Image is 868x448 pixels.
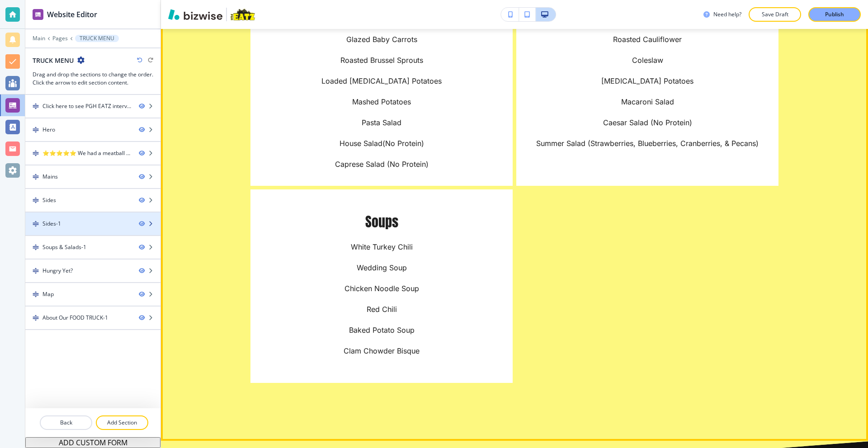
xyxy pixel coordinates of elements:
[42,220,61,228] div: Sides-1
[25,259,160,282] div: DragHungry Yet?
[344,346,420,356] p: Clam Chowder Bisque
[536,55,759,66] p: Coleslaw
[536,118,759,128] p: Caesar Salad (No Protein)
[25,212,160,235] div: DragSides-1
[536,76,759,86] p: [MEDICAL_DATA] Potatoes
[760,10,789,19] p: Save Draft
[344,325,420,335] p: Baked Potato Soup
[365,212,398,232] span: Soups
[344,242,420,252] p: White Turkey Chili
[344,263,420,273] p: Wedding Soup
[42,243,86,251] div: Soups & Salads-1
[33,9,43,20] img: editor icon
[42,267,73,275] div: Hungry Yet?
[33,244,39,250] img: Drag
[344,283,420,294] p: Chicken Noodle Soup
[713,10,741,19] h3: Need help?
[320,97,444,107] p: Mashed Potatoes
[33,35,45,42] button: Main
[340,139,382,148] span: House Salad
[33,221,39,227] img: Drag
[231,9,255,20] img: Your Logo
[42,173,58,181] div: Mains
[52,35,68,42] button: Pages
[825,10,844,19] p: Publish
[96,415,148,430] button: Add Section
[25,283,160,306] div: DragMap
[42,126,55,134] div: Hero
[25,307,160,329] div: DragAbout Our FOOD TRUCK-1
[168,9,222,20] img: Bizwise Logo
[42,314,108,322] div: About Our FOOD TRUCK-1
[536,97,759,107] p: Macaroni Salad
[97,419,147,427] p: Add Section
[344,304,420,315] p: Red Chili
[320,138,444,149] p: (No Protein)
[75,35,119,42] button: TRUCK MENU
[42,149,132,157] div: ⭐⭐⭐⭐⭐ We had a meatball hoagie and sweet sausage from the PGH EATZ food truck and the food was de...
[33,103,39,109] img: Drag
[33,150,39,156] img: Drag
[40,415,92,430] button: Back
[33,56,74,65] h2: TRUCK MENU
[33,315,39,321] img: Drag
[42,102,132,110] div: Click here to see PGH EATZ interviewed on TV by KDKA-1
[42,290,54,298] div: Map
[25,189,160,212] div: DragSides
[25,142,160,165] div: Drag⭐⭐⭐⭐⭐ We had a meatball hoagie and sweet sausage from the PGH EATZ food truck and the food wa...
[25,437,160,448] button: ADD CUSTOM FORM
[25,165,160,188] div: DragMains
[33,71,153,87] h3: Drag and drop the sections to change the order. Click the arrow to edit section content.
[25,236,160,259] div: DragSoups & Salads-1
[33,197,39,203] img: Drag
[41,419,91,427] p: Back
[33,268,39,274] img: Drag
[320,34,444,45] p: Glazed Baby Carrots
[25,118,160,141] div: DragHero
[47,9,97,20] h2: Website Editor
[320,55,444,66] p: Roasted Brussel Sprouts
[42,196,56,204] div: Sides
[320,76,444,86] p: Loaded [MEDICAL_DATA] Potatoes
[320,118,444,128] p: Pasta Salad
[536,34,759,45] p: Roasted Cauliflower
[33,174,39,180] img: Drag
[25,95,160,118] div: DragClick here to see PGH EATZ interviewed on TV by KDKA-1
[320,159,444,170] p: Caprese Salad (No Protein)
[80,35,114,42] p: TRUCK MENU
[749,7,801,22] button: Save Draft
[33,291,39,297] img: Drag
[33,127,39,133] img: Drag
[536,138,759,149] p: Summer Salad (Strawberries, Blueberries, Cranberries, & Pecans)
[808,7,861,22] button: Publish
